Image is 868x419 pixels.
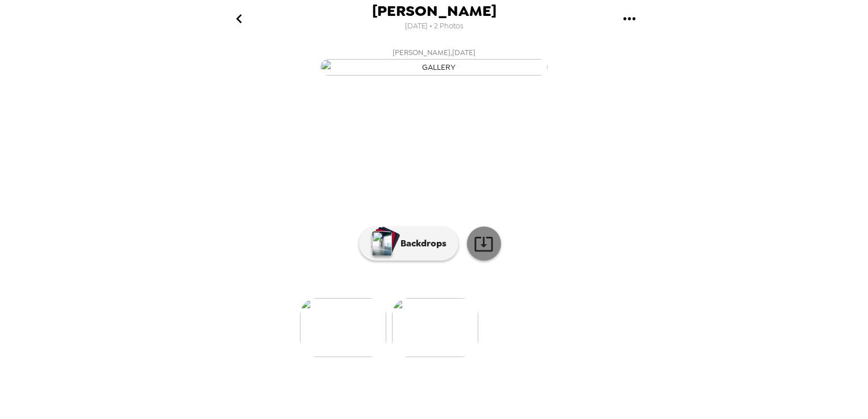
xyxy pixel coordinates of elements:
img: gallery [320,59,548,76]
button: Backdrops [359,227,458,261]
span: [PERSON_NAME] [372,3,496,19]
img: gallery [300,298,386,357]
span: [PERSON_NAME] , [DATE] [393,46,475,59]
p: Backdrops [395,237,446,250]
button: [PERSON_NAME],[DATE] [207,43,661,79]
span: [DATE] • 2 Photos [405,19,464,34]
img: gallery [392,298,478,357]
